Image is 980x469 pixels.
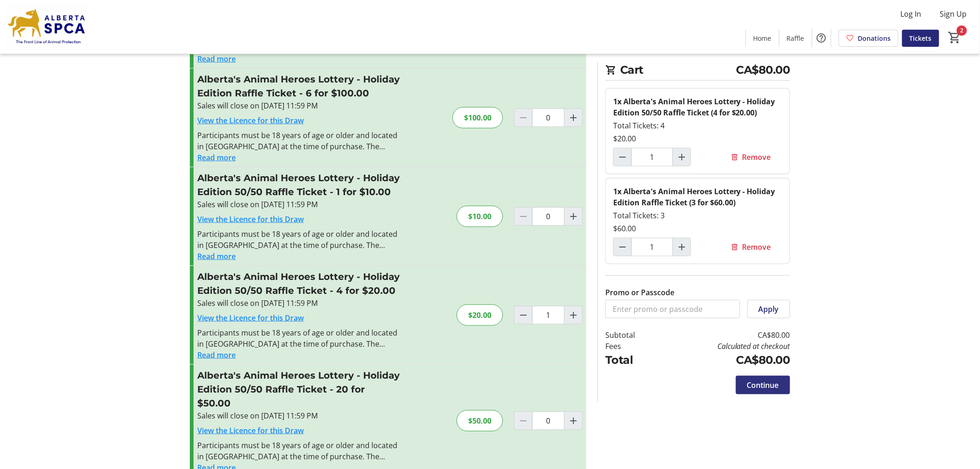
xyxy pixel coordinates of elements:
div: Total Tickets: 4 [613,120,782,131]
span: Tickets [910,33,932,43]
button: Increment by one [673,148,691,166]
button: Decrement by one [614,148,631,166]
div: Sales will close on [DATE] 11:59 PM [197,298,400,309]
label: Promo or Passcode [605,287,674,298]
a: Home [746,30,779,47]
button: Increment by one [565,208,582,225]
div: 1x Alberta's Animal Heroes Lottery - Holiday Edition Raffle Ticket (3 for $60.00) [613,186,782,208]
span: Remove [742,241,771,253]
button: Increment by one [565,109,582,127]
button: Decrement by one [515,306,532,324]
button: Log In [893,6,929,21]
span: Sign Up [940,8,967,19]
td: Total [605,352,659,368]
td: Subtotal [605,330,659,341]
button: Read more [197,251,236,262]
button: Read more [197,53,236,64]
input: Alberta's Animal Heroes Lottery - Holiday Edition Raffle Ticket (3 for $60.00) Quantity [631,238,673,256]
span: Raffle [787,33,804,43]
div: 1x Alberta's Animal Heroes Lottery - Holiday Edition 50/50 Raffle Ticket (4 for $20.00) [613,96,782,118]
img: Alberta SPCA's Logo [6,4,88,50]
button: Sign Up [933,6,974,21]
a: View the Licence for this Draw [197,313,304,323]
a: Raffle [779,30,812,47]
div: $100.00 [452,107,503,128]
button: Increment by one [673,238,691,256]
input: Alberta's Animal Heroes Lottery - Holiday Edition Raffle Ticket Quantity [532,108,565,127]
div: $20.00 [613,133,782,144]
div: $10.00 [457,206,503,227]
button: Continue [736,376,790,394]
td: CA$80.00 [659,352,790,368]
button: Remove [719,238,782,256]
h3: Alberta's Animal Heroes Lottery - Holiday Edition 50/50 Raffle Ticket - 4 for $20.00 [197,270,400,298]
button: Increment by one [565,306,582,324]
div: Total Tickets: 3 [613,210,782,221]
a: Donations [839,30,898,47]
h3: Alberta's Animal Heroes Lottery - Holiday Edition 50/50 Raffle Ticket - 1 for $10.00 [197,171,400,199]
div: Participants must be 18 years of age or older and located in [GEOGRAPHIC_DATA] at the time of pur... [197,440,400,462]
div: Sales will close on [DATE] 11:59 PM [197,410,400,421]
input: Alberta's Animal Heroes Lottery - Holiday Edition 50/50 Raffle Ticket Quantity [532,412,565,430]
span: Apply [759,304,779,315]
a: View the Licence for this Draw [197,425,304,436]
h3: Alberta's Animal Heroes Lottery - Holiday Edition 50/50 Raffle Ticket - 20 for $50.00 [197,368,400,410]
button: Read more [197,152,236,163]
div: Participants must be 18 years of age or older and located in [GEOGRAPHIC_DATA] at the time of pur... [197,228,400,251]
button: Remove [719,148,782,166]
div: $60.00 [613,223,782,234]
div: Sales will close on [DATE] 11:59 PM [197,100,400,111]
div: Participants must be 18 years of age or older and located in [GEOGRAPHIC_DATA] at the time of pur... [197,130,400,152]
td: Fees [605,341,659,352]
input: Alberta's Animal Heroes Lottery - Holiday Edition 50/50 Raffle Ticket Quantity [532,207,565,226]
button: Help [812,29,831,47]
h3: Alberta's Animal Heroes Lottery - Holiday Edition Raffle Ticket - 6 for $100.00 [197,72,400,100]
span: Log In [901,8,922,19]
button: Read more [197,349,236,361]
button: Apply [748,300,790,318]
button: Increment by one [565,412,582,430]
button: Decrement by one [614,238,631,256]
h2: Cart [605,62,790,81]
div: $50.00 [457,410,503,431]
span: Donations [858,33,891,43]
td: CA$80.00 [659,330,790,341]
a: View the Licence for this Draw [197,214,304,224]
a: View the Licence for this Draw [197,115,304,126]
div: $20.00 [457,304,503,326]
span: CA$80.00 [736,62,790,78]
span: Continue [747,380,779,391]
div: Sales will close on [DATE] 11:59 PM [197,199,400,210]
span: Home [754,33,772,43]
input: Enter promo or passcode [605,300,740,318]
span: Remove [742,152,771,163]
input: Alberta's Animal Heroes Lottery - Holiday Edition 50/50 Raffle Ticket (4 for $20.00) Quantity [631,148,673,166]
td: Calculated at checkout [659,341,790,352]
a: Tickets [902,30,939,47]
input: Alberta's Animal Heroes Lottery - Holiday Edition 50/50 Raffle Ticket Quantity [532,306,565,324]
button: Cart [947,29,963,46]
div: Participants must be 18 years of age or older and located in [GEOGRAPHIC_DATA] at the time of pur... [197,327,400,349]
